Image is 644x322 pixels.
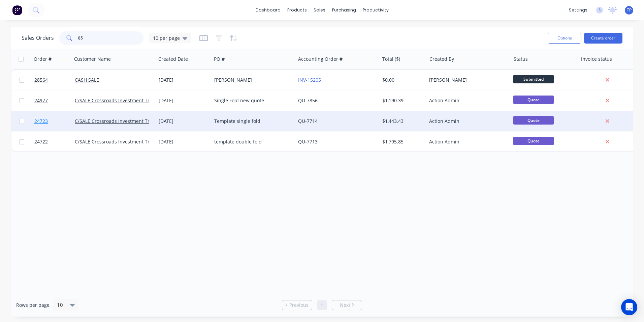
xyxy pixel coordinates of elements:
[429,77,504,83] div: [PERSON_NAME]
[214,138,289,145] div: template double fold
[284,5,310,15] div: products
[513,137,554,145] span: Quote
[279,300,365,310] ul: Pagination
[153,34,180,42] span: 10 per page
[34,70,75,90] a: 28564
[75,77,99,83] a: CASH SALE
[34,138,48,145] span: 24722
[289,302,309,308] span: Previous
[34,118,48,125] span: 24723
[429,118,504,125] div: Action Admin
[34,132,75,152] a: 24722
[74,56,111,62] div: Customer Name
[627,7,632,13] span: TP
[566,5,591,15] div: settings
[75,138,244,145] a: C/SALE Crossroads Investment Trust T/A FOLDAHOME [GEOGRAPHIC_DATA]
[252,5,284,15] a: dashboard
[214,77,289,83] div: [PERSON_NAME]
[298,118,318,124] a: QU-7714
[429,138,504,145] div: Action Admin
[34,97,48,104] span: 24977
[282,302,312,308] a: Previous page
[513,75,554,83] span: Submitted
[429,97,504,104] div: Action Admin
[581,56,612,62] div: Invoice status
[514,56,528,62] div: Status
[382,56,400,62] div: Total ($)
[359,5,392,15] div: productivity
[298,138,318,145] a: QU-7713
[298,56,343,62] div: Accounting Order #
[382,118,422,125] div: $1,443.43
[340,302,350,308] span: Next
[158,56,188,62] div: Created Date
[513,96,554,104] span: Quote
[382,77,422,83] div: $0.00
[34,111,75,131] a: 24723
[34,56,52,62] div: Order #
[159,97,209,104] div: [DATE]
[22,35,54,41] h1: Sales Orders
[310,5,329,15] div: sales
[159,77,209,83] div: [DATE]
[75,97,244,104] a: C/SALE Crossroads Investment Trust T/A FOLDAHOME [GEOGRAPHIC_DATA]
[34,90,75,111] a: 24977
[214,56,225,62] div: PO #
[332,302,362,308] a: Next page
[317,300,327,310] a: Page 1 is your current page
[298,77,321,83] a: INV-15205
[214,97,289,104] div: Single Fold new quote
[34,77,48,83] span: 28564
[382,97,422,104] div: $1,190.39
[159,138,209,145] div: [DATE]
[78,31,144,45] input: Search...
[12,5,22,15] img: Factory
[159,118,209,125] div: [DATE]
[214,118,289,125] div: Template single fold
[548,33,581,44] button: Options
[429,56,454,62] div: Created By
[584,33,622,44] button: Create order
[329,5,359,15] div: purchasing
[621,299,637,315] div: Open Intercom Messenger
[75,118,244,124] a: C/SALE Crossroads Investment Trust T/A FOLDAHOME [GEOGRAPHIC_DATA]
[382,138,422,145] div: $1,795.85
[298,97,318,104] a: QU-7856
[16,302,50,308] span: Rows per page
[513,116,554,125] span: Quote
